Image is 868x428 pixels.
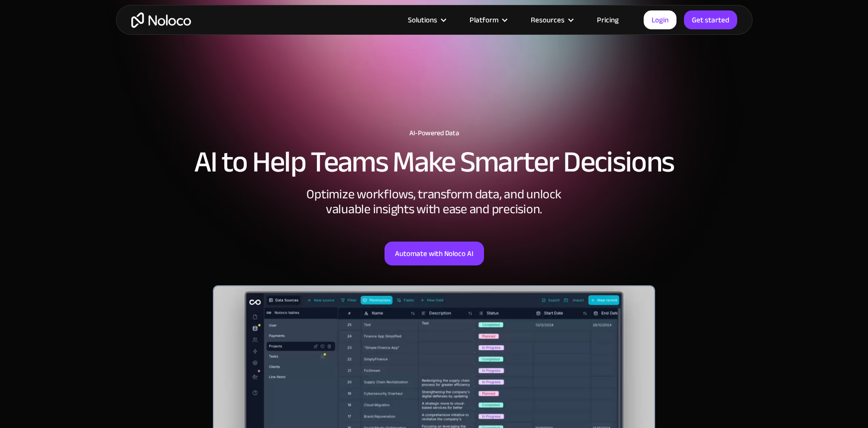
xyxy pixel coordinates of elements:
a: Pricing [584,13,631,26]
div: Resources [531,13,565,26]
div: Solutions [395,13,457,26]
div: Resources [518,13,584,26]
div: Platform [470,13,498,26]
h1: AI-Powered Data [126,129,743,137]
div: Platform [457,13,518,26]
div: Optimize workflows, transform data, and unlock valuable insights with ease and precision. [285,187,583,217]
a: Login [644,10,676,29]
a: Get started [684,10,737,29]
a: Automate with Noloco AI [385,242,484,265]
div: Solutions [408,13,437,26]
a: home [131,12,191,28]
h2: AI to Help Teams Make Smarter Decisions [126,147,743,177]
